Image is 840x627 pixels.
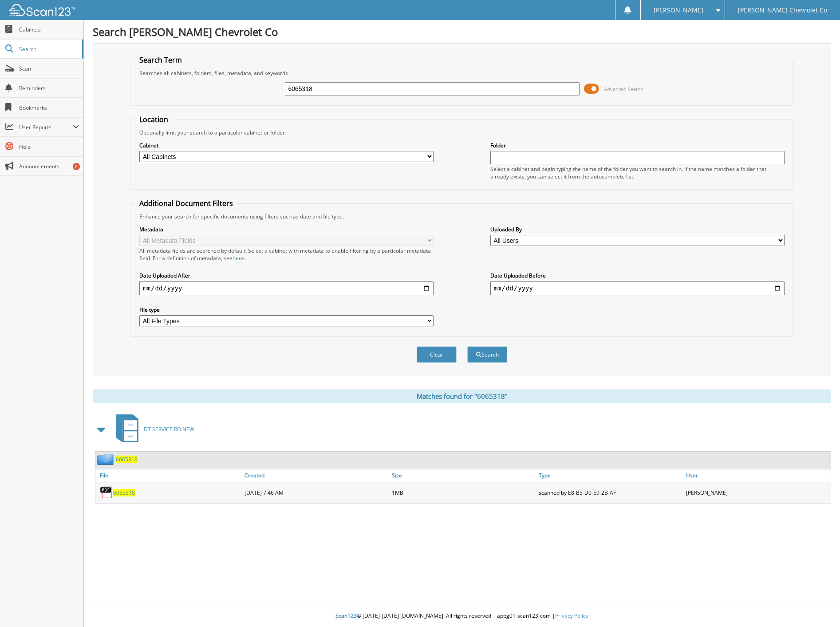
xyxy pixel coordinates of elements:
[97,454,116,465] img: folder2.png
[135,198,237,208] legend: Additional Document Filters
[242,469,389,481] a: Created
[490,281,785,295] input: end
[139,142,434,149] label: Cabinet
[110,412,194,447] a: DT SERVICE RO NEW
[19,163,79,170] span: Announcements
[139,306,434,313] label: File type
[335,612,357,619] span: Scan123
[93,389,831,403] div: Matches found for "6065318"
[93,24,831,39] h1: Search [PERSON_NAME] Chevrolet Co
[738,8,827,13] span: [PERSON_NAME] Chevrolet Co
[467,346,507,363] button: Search
[139,247,434,262] div: All metadata fields are searched by default. Select a cabinet with metadata to enable filtering b...
[490,165,785,180] div: Select a cabinet and begin typing the name of the folder you want to search in. If the name match...
[417,346,457,363] button: Clear
[135,213,789,220] div: Enhance your search for specific documents using filters such as date and file type.
[490,142,785,149] label: Folder
[73,163,80,170] div: 6
[490,226,785,233] label: Uploaded By
[9,4,75,16] img: scan123-logo-white.svg
[19,84,79,92] span: Reminders
[390,484,536,501] div: 1MB
[536,469,683,481] a: Type
[555,612,588,619] a: Privacy Policy
[84,605,840,627] div: © [DATE]-[DATE] [DOMAIN_NAME]. All rights reserved | appg01-scan123-com |
[19,123,73,131] span: User Reports
[242,484,389,501] div: [DATE] 7:46 AM
[19,45,78,53] span: Search
[95,469,242,481] a: File
[139,226,434,233] label: Metadata
[490,272,785,279] label: Date Uploaded Before
[135,129,789,136] div: Optionally limit your search to a particular cabinet or folder
[116,456,138,463] a: 6065318
[139,272,434,279] label: Date Uploaded After
[233,254,244,262] a: here
[135,69,789,77] div: Searches all cabinets, folders, files, metadata, and keywords
[684,469,831,481] a: User
[139,281,434,295] input: start
[100,486,113,499] img: PDF.png
[19,65,79,72] span: Scan
[19,143,79,151] span: Help
[684,484,831,501] div: [PERSON_NAME]
[654,8,703,13] span: [PERSON_NAME]
[536,484,683,501] div: scanned by E8-B5-D0-E9-2B-AF
[604,86,643,92] span: Advanced Search
[135,55,186,65] legend: Search Term
[19,26,79,33] span: Cabinets
[390,469,536,481] a: Size
[19,104,79,111] span: Bookmarks
[144,425,194,433] span: DT SERVICE RO NEW
[113,489,135,496] a: 6065318
[135,115,173,124] legend: Location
